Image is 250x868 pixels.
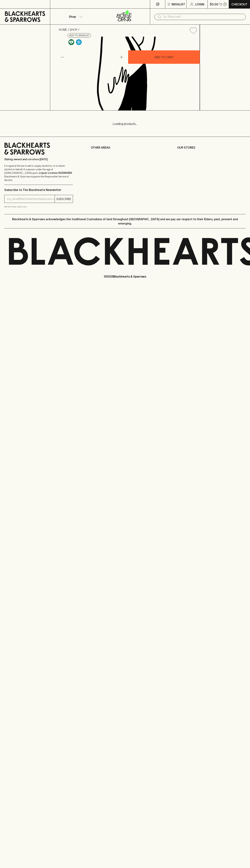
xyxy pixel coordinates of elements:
[68,33,91,38] button: Add to wishlist
[231,2,247,6] p: Checkout
[177,145,246,150] p: OUR STORES
[163,14,243,20] input: Try "Pinot noir"
[4,122,246,126] p: Loading products...
[91,145,159,150] p: OTHER AREAS
[128,50,200,64] button: ADD TO CART
[56,197,71,201] p: SUBSCRIBE
[39,171,72,174] strong: Liquor License #32064953
[4,158,73,161] p: Sibling owned and run since [DATE]
[68,38,75,46] a: Made without the use of any animal products.
[195,2,204,6] p: Login
[56,37,200,110] img: Rosenvale Artist Series Graciano Blend 2021
[4,164,73,182] p: It is against the law to sell or supply alcohol to, or to obtain alcohol on behalf of a person un...
[172,2,185,6] p: Wishlist
[69,14,76,19] p: Shop
[224,3,226,5] p: 0
[154,55,174,59] p: ADD TO CART
[50,9,100,24] button: Shop
[210,2,218,6] p: $0.00
[7,196,55,202] input: e.g. jane@blackheartsandsparrows.com.au
[75,38,83,46] a: Wonderful as is, but a slight chill will enhance the aromatics and give it a beautiful crunch.
[4,188,73,192] p: Subscribe to The Blackhearts Newsletter
[7,217,243,226] p: Blackhearts & Sparrows acknowledges the traditional Custodians of land throughout [GEOGRAPHIC_DAT...
[68,39,74,45] img: Vegan
[4,205,73,208] p: We will never spam you
[59,28,67,31] a: HOME
[70,28,77,31] a: SHOP
[50,2,53,6] p: ⠀
[55,195,73,203] button: SUBSCRIBE
[76,39,82,45] img: Chilled Red
[188,26,198,35] button: Add to wishlist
